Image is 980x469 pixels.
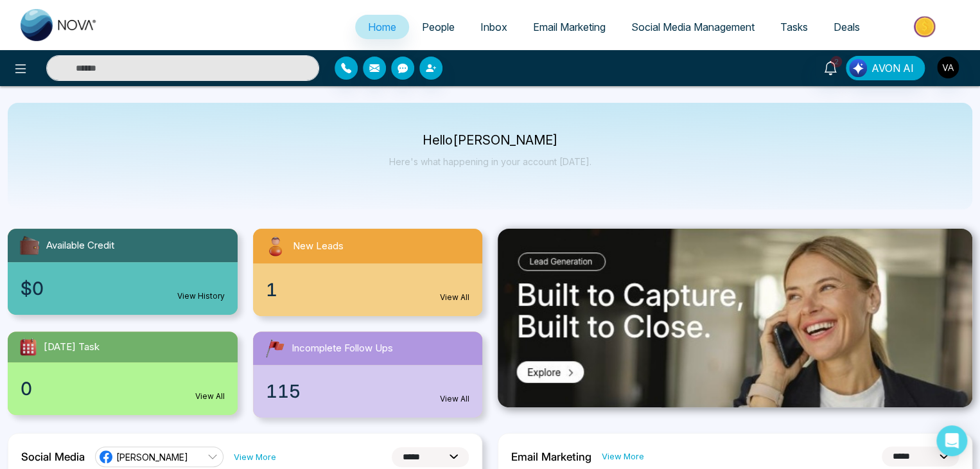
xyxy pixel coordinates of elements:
[21,375,32,402] span: 0
[618,15,767,39] a: Social Media Management
[21,9,98,41] img: Nova CRM Logo
[409,15,468,39] a: People
[468,15,520,39] a: Inbox
[879,12,972,41] img: Market-place.gif
[846,56,925,80] button: AVON AI
[18,337,39,357] img: todayTask.svg
[511,450,591,463] h2: Email Marketing
[46,238,114,253] span: Available Credit
[440,393,469,405] a: View All
[767,15,821,39] a: Tasks
[44,340,100,355] span: [DATE] Task
[234,451,276,463] a: View More
[533,21,606,33] span: Email Marketing
[834,21,860,33] span: Deals
[480,21,507,33] span: Inbox
[389,156,591,167] p: Here's what happening in your account [DATE].
[355,15,409,39] a: Home
[830,56,842,67] span: 2
[245,332,491,418] a: Incomplete Follow Ups115View All
[815,56,846,78] a: 2
[263,337,286,360] img: followUps.svg
[937,57,959,78] img: User Avatar
[21,275,44,302] span: $0
[266,276,277,303] span: 1
[602,450,644,463] a: View More
[263,234,288,258] img: newLeads.svg
[292,341,393,356] span: Incomplete Follow Ups
[871,60,914,76] span: AVON AI
[21,450,85,463] h2: Social Media
[849,59,867,77] img: Lead Flow
[520,15,618,39] a: Email Marketing
[195,391,225,402] a: View All
[440,292,469,303] a: View All
[631,21,755,33] span: Social Media Management
[498,229,972,407] img: .
[266,378,301,405] span: 115
[368,21,396,33] span: Home
[245,229,491,316] a: New Leads1View All
[177,290,225,302] a: View History
[780,21,808,33] span: Tasks
[821,15,873,39] a: Deals
[18,234,41,257] img: availableCredit.svg
[116,451,188,463] span: [PERSON_NAME]
[389,135,591,146] p: Hello [PERSON_NAME]
[293,239,344,254] span: New Leads
[936,425,967,456] div: Open Intercom Messenger
[422,21,455,33] span: People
